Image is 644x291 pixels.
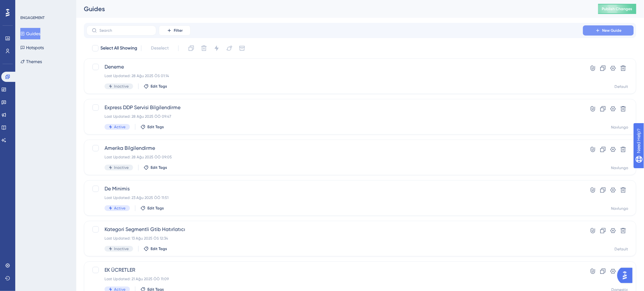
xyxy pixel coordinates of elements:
div: Navlungo [611,206,628,211]
button: New Guide [583,25,634,36]
span: Deneme [105,63,565,71]
span: Edit Tags [151,165,167,170]
div: Default [615,84,628,89]
button: Publish Changes [598,4,636,14]
button: Deselect [145,43,174,54]
button: Themes [20,56,42,67]
button: Filter [159,25,191,36]
span: Amerika Bilgilendirme [105,144,565,152]
button: Edit Tags [144,246,167,251]
div: Last Updated: 23 Ağu 2025 ÖÖ 11:51 [105,195,565,200]
div: Navlungo [611,125,628,130]
span: Inactive [114,246,129,251]
span: Edit Tags [147,206,164,211]
button: Edit Tags [144,165,167,170]
button: Edit Tags [140,206,164,211]
button: Edit Tags [140,124,164,129]
div: Navlungo [611,165,628,170]
span: Active [114,206,125,211]
span: Kategori Segmentli Gtib Hatırlatıcı [105,226,565,233]
span: EK ÜCRETLER [105,266,565,274]
button: Guides [20,28,40,39]
div: Default [615,247,628,252]
span: Edit Tags [147,124,164,129]
span: Publish Changes [602,6,633,11]
div: Last Updated: 21 Ağu 2025 ÖÖ 11:09 [105,276,565,281]
input: Search [99,28,151,33]
div: Last Updated: 28 Ağu 2025 ÖÖ 09:05 [105,155,565,160]
div: Last Updated: 13 Ağu 2025 ÖS 12:34 [105,236,565,241]
span: Edit Tags [151,84,167,89]
div: Last Updated: 28 Ağu 2025 ÖS 01:14 [105,73,565,78]
span: Select All Showing [100,44,137,52]
span: New Guide [602,28,622,33]
span: Active [114,124,125,129]
iframe: UserGuiding AI Assistant Launcher [617,266,636,285]
span: Express DDP Servisi Bilgilendirme [105,104,565,111]
div: Guides [84,4,582,13]
button: Edit Tags [144,84,167,89]
span: Filter [174,28,183,33]
span: Inactive [114,165,129,170]
span: Need Help? [15,2,40,9]
span: Inactive [114,84,129,89]
button: Hotspots [20,42,44,53]
span: Edit Tags [151,246,167,251]
span: Deselect [151,44,169,52]
div: Last Updated: 28 Ağu 2025 ÖÖ 09:47 [105,114,565,119]
span: De Minimis [105,185,565,193]
div: ENGAGEMENT [20,15,44,20]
